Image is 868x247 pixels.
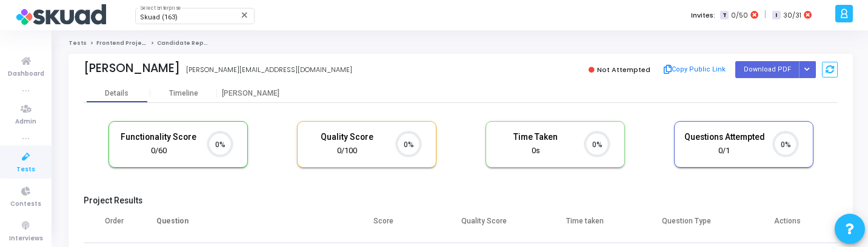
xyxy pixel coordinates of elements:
mat-icon: Clear [240,10,250,20]
span: Interviews [9,234,43,244]
div: [PERSON_NAME] [84,61,180,75]
div: Timeline [169,89,198,98]
div: 0s [495,145,576,157]
span: 30/31 [783,10,801,21]
h5: Questions Attempted [684,132,765,142]
span: Skuad (163) [140,13,178,21]
th: Order [84,209,144,243]
span: Candidate Report [157,39,213,47]
a: Tests [68,39,87,47]
div: Details [105,89,129,98]
h5: Project Results [84,196,838,206]
label: Invites: [691,10,715,21]
span: I [772,11,780,20]
th: Quality Score [434,209,535,243]
th: Question Type [636,209,737,243]
div: 0/60 [118,145,199,157]
th: Score [333,209,434,243]
div: 0/100 [307,145,388,157]
span: T [720,11,728,20]
span: Dashboard [8,69,44,79]
h5: Quality Score [307,132,388,142]
span: | [764,8,766,21]
div: [PERSON_NAME][EMAIL_ADDRESS][DOMAIN_NAME] [186,65,352,75]
span: Not Attempted [597,65,650,74]
span: Admin [15,117,36,127]
div: [PERSON_NAME] [217,89,284,98]
nav: breadcrumb [68,39,853,47]
div: Button group with nested dropdown [799,61,816,77]
button: Copy Public Link [659,61,729,79]
th: Actions [736,209,838,243]
div: 0/1 [684,145,765,157]
h5: Time Taken [495,132,576,142]
span: Tests [16,165,35,175]
img: logo [15,3,106,27]
a: Frontend Project (4-8) [96,39,165,47]
th: Question [144,209,333,243]
h5: Functionality Score [118,132,199,142]
th: Time taken [535,209,636,243]
span: Contests [10,199,41,209]
button: Download PDF [735,61,800,77]
span: 0/50 [731,10,748,21]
